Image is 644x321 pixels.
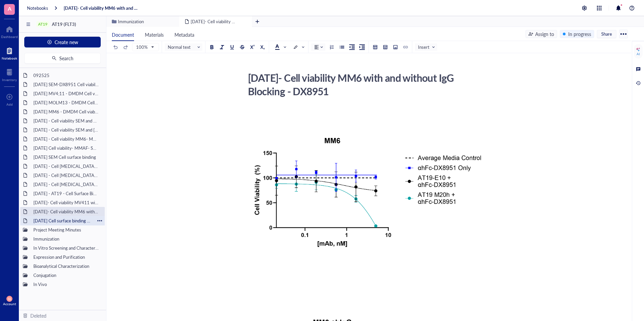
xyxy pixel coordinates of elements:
[637,52,640,56] div: AI
[1,35,18,39] div: Dashboard
[136,44,154,50] span: 100%
[112,31,134,38] span: Document
[30,143,102,153] div: [DATE] Cell viability- MMAF- SEM and MV4,11
[30,243,102,253] div: In Vitro Screening and Characterization
[38,22,47,27] div: AT19
[145,31,164,38] span: Materials
[597,30,616,38] button: Share
[24,53,101,64] button: Search
[168,44,201,50] span: Normal text
[2,78,17,82] div: Inventory
[174,31,194,38] span: Metadata
[27,5,48,11] a: Notebooks
[30,89,102,98] div: [DATE] MV4;11 - DMDM Cell viability
[30,180,102,189] div: [DATE] - Cell [MEDICAL_DATA]- MV4,11 (AML cell line)
[568,30,591,38] div: In progress
[30,98,102,107] div: [DATE] MOLM13 - DMDM Cell viability
[30,280,102,289] div: In Vivo
[6,102,13,106] div: Add
[30,116,102,126] div: [DATE] - Cell viability SEM and RS; 411- DMDM with Fc block (needs to be completed)
[30,252,102,262] div: Expression and Purification
[52,21,76,27] span: AT19 (FLT3)
[30,271,102,280] div: Conjugation
[245,69,485,100] div: [DATE]- Cell viability MM6 with and without IgG Blocking - DX8951
[2,56,17,60] div: Notebook
[30,162,102,171] div: [DATE] - Cell [MEDICAL_DATA]- MOLM-13 (AML cell line)
[64,5,140,11] a: [DATE]- Cell viability MM6 with and without IgG Blocking - DX8951
[30,234,102,244] div: Immunization
[30,134,102,144] div: [DATE] - Cell viability MM6- MMAF
[2,67,17,82] a: Inventory
[30,189,102,198] div: [DATE] - AT19 - Cell Surface Binding assay on hFLT3 Transfected [MEDICAL_DATA] Cells (24 hours)
[30,261,102,271] div: Bioanalytical Characterization
[8,297,11,301] span: SS
[24,37,101,47] button: Create new
[248,131,487,253] img: genemod-experiment-image
[59,56,73,61] span: Search
[3,302,16,306] div: Account
[30,198,102,207] div: [DATE]- Cell viability MV411 with and without IgG Blocking - DX8951
[55,39,78,45] span: Create new
[1,24,18,39] a: Dashboard
[30,107,102,116] div: [DATE] MM6 - DMDM Cell viability
[30,216,95,225] div: [DATE] Cell surface binding AT19 on SEM, RS411 and MV411 cell line
[535,30,554,38] div: Assign to
[30,207,102,216] div: [DATE]- Cell viability MM6 with and without IgG Blocking - DX8951
[2,45,17,60] a: Notebook
[30,152,102,162] div: [DATE] SEM Cell surface binding
[30,171,102,180] div: [DATE] - Cell [MEDICAL_DATA]- MOLM-13 (AML cell line)
[601,31,612,37] span: Share
[30,71,102,80] div: 092525
[30,312,46,319] div: Deleted
[8,4,11,13] span: A
[30,125,102,135] div: [DATE] - Cell viability SEM and [GEOGRAPHIC_DATA]; 411- DMDM
[30,80,102,89] div: [DATE] SEM-DX8951 Cell viability
[30,225,102,235] div: Project Meeting Minutes
[418,44,436,50] span: Insert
